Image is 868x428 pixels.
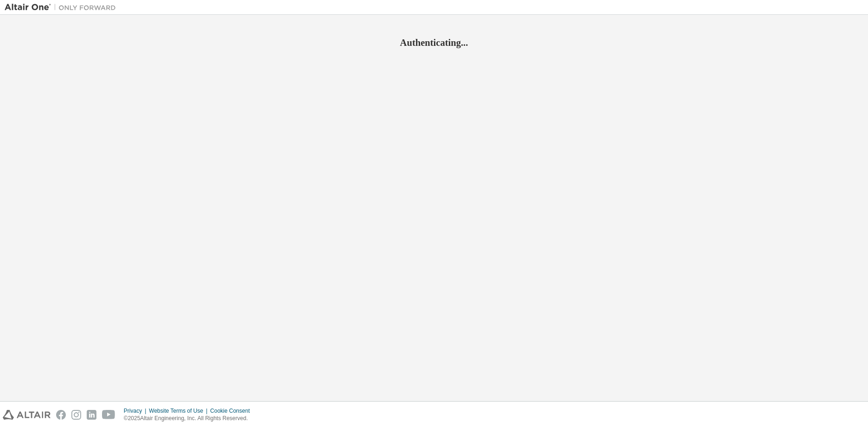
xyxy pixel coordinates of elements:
p: © 2025 Altair Engineering, Inc. All Rights Reserved. [124,415,255,422]
img: altair_logo.svg [3,410,51,420]
div: Cookie Consent [210,407,255,415]
div: Privacy [124,407,149,415]
h2: Authenticating... [5,37,863,49]
img: youtube.svg [102,410,115,420]
div: Website Terms of Use [149,407,210,415]
img: instagram.svg [71,410,81,420]
img: Altair One [5,3,121,12]
img: linkedin.svg [87,410,96,420]
img: facebook.svg [56,410,66,420]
